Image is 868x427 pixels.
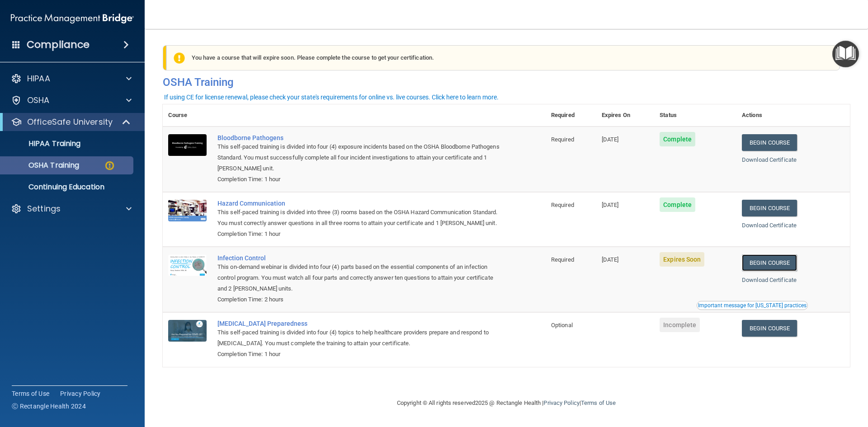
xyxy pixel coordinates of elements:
[217,262,500,294] div: This on-demand webinar is divided into four (4) parts based on the essential components of an inf...
[11,203,132,214] a: Settings
[27,117,113,127] p: OfficeSafe University
[742,277,797,283] a: Download Certificate
[174,52,185,64] img: exclamation-circle-solid-warning.7ed2984d.png
[596,104,654,127] th: Expires On
[217,134,500,141] a: Bloodborne Pathogens
[27,203,61,214] p: Settings
[11,95,132,106] a: OSHA
[60,389,101,398] a: Privacy Policy
[602,136,619,143] span: [DATE]
[27,38,90,51] h4: Compliance
[217,174,500,185] div: Completion Time: 1 hour
[742,200,797,216] a: Begin Course
[341,389,671,418] div: Copyright © All rights reserved 2025 @ Rectangle Health | |
[217,207,500,229] div: This self-paced training is divided into three (3) rooms based on the OSHA Hazard Communication S...
[736,104,850,127] th: Actions
[27,95,50,106] p: OSHA
[11,117,131,127] a: OfficeSafe University
[12,402,86,411] span: Ⓒ Rectangle Health 2024
[11,9,134,28] img: PMB logo
[217,141,500,174] div: This self-paced training is divided into four (4) exposure incidents based on the OSHA Bloodborne...
[742,254,797,271] a: Begin Course
[581,399,616,406] a: Terms of Use
[654,104,736,127] th: Status
[543,399,579,406] a: Privacy Policy
[551,136,574,143] span: Required
[697,301,808,310] button: Read this if you are a dental practitioner in the state of CA
[11,73,132,84] a: HIPAA
[602,202,619,208] span: [DATE]
[742,134,797,151] a: Begin Course
[660,132,695,146] span: Complete
[742,156,797,163] a: Download Certificate
[551,322,573,328] span: Optional
[6,183,129,192] p: Continuing Education
[12,389,49,398] a: Terms of Use
[660,197,695,212] span: Complete
[6,161,79,170] p: OSHA Training
[551,202,574,208] span: Required
[217,320,500,327] a: [MEDICAL_DATA] Preparedness
[217,327,500,349] div: This self-paced training is divided into four (4) topics to help healthcare providers prepare and...
[551,256,574,263] span: Required
[163,76,850,89] h4: OSHA Training
[698,303,807,308] div: Important message for [US_STATE] practices
[163,93,500,102] button: If using CE for license renewal, please check your state's requirements for online vs. live cours...
[166,45,840,70] div: You have a course that will expire soon. Please complete the course to get your certification.
[660,318,700,332] span: Incomplete
[832,41,859,67] button: Open Resource Center
[27,73,50,84] p: HIPAA
[104,160,115,171] img: warning-circle.0cc9ac19.png
[742,320,797,337] a: Begin Course
[217,200,500,207] a: Hazard Communication
[217,254,500,262] a: Infection Control
[6,139,80,148] p: HIPAA Training
[602,256,619,263] span: [DATE]
[660,252,704,267] span: Expires Soon
[217,229,500,239] div: Completion Time: 1 hour
[217,294,500,305] div: Completion Time: 2 hours
[742,222,797,229] a: Download Certificate
[163,104,212,127] th: Course
[164,94,499,100] div: If using CE for license renewal, please check your state's requirements for online vs. live cours...
[546,104,596,127] th: Required
[217,349,500,360] div: Completion Time: 1 hour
